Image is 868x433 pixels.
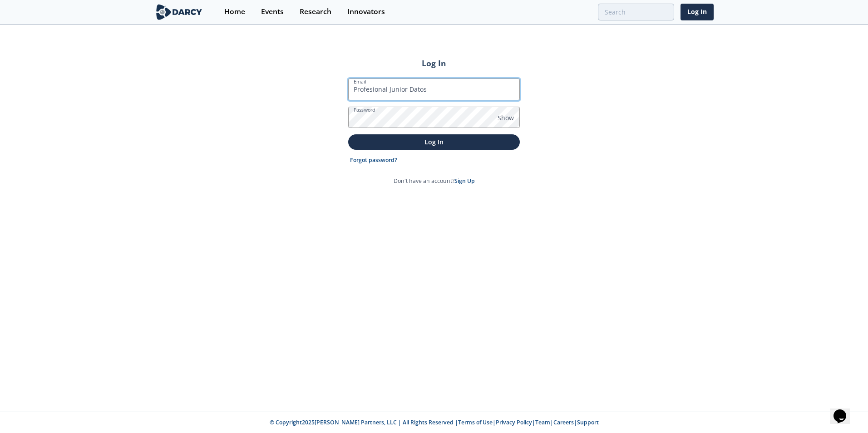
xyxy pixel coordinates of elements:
[350,156,397,164] a: Forgot password?
[347,8,385,15] div: Innovators
[458,418,493,426] a: Terms of Use
[577,418,599,426] a: Support
[348,57,520,69] h2: Log In
[681,4,714,20] a: Log In
[553,418,574,426] a: Careers
[224,8,245,15] div: Home
[354,78,366,85] label: Email
[498,113,514,123] span: Show
[154,4,204,20] img: logo-wide.svg
[598,4,674,20] input: Advanced Search
[300,8,331,15] div: Research
[830,397,859,424] iframe: chat widget
[535,418,550,426] a: Team
[496,418,532,426] a: Privacy Policy
[354,106,375,113] label: Password
[454,177,475,185] a: Sign Up
[98,418,770,427] p: © Copyright 2025 [PERSON_NAME] Partners, LLC | All Rights Reserved | | | | |
[355,137,513,147] p: Log In
[394,177,475,185] p: Don't have an account?
[261,8,284,15] div: Events
[348,134,520,149] button: Log In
